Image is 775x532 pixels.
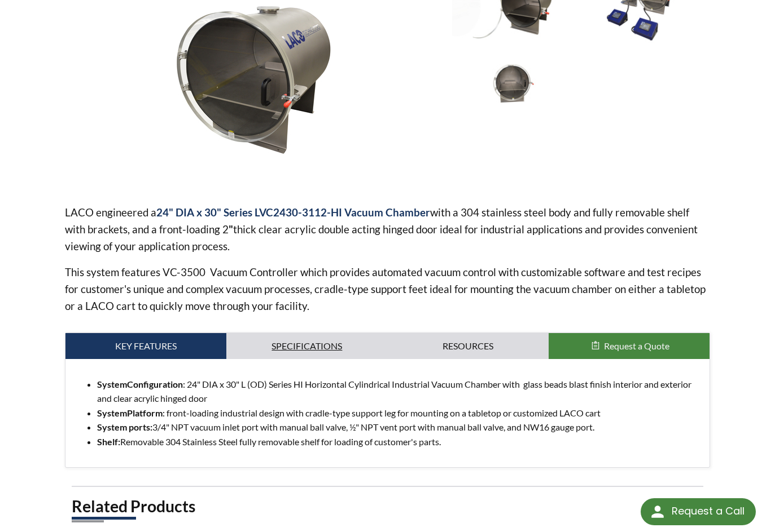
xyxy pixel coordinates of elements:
strong: " DIA x 30" Series LVC2430-3112-HI Vacuum Chamber [169,206,430,219]
li: Removable 304 Stainless Steel fully removable shelf for loading of customer's parts. [97,435,700,449]
img: 24" X 30" Horizontal Vacuum Chamber with Removable Shelf [452,49,576,118]
h2: Related Products [72,496,703,517]
p: LACO engineered a with a 304 stainless steel body and fully removable shelf with brackets, and a ... [65,204,710,255]
div: Request a Call [641,498,756,525]
strong: Configuration [127,379,183,389]
a: Specifications [226,333,387,359]
button: Request a Quote [549,333,710,359]
li: 3/4" NPT vacuum inlet port with manual ball valve, ½" NPT vent port with manual ball valve, and N... [97,420,700,435]
span: Request a Quote [604,340,669,351]
a: Key Features [65,333,226,359]
strong: Shelf: [97,436,120,447]
li: : front-loading industrial design with cradle-type support leg for mounting on a tabletop or cust... [97,406,700,420]
li: : 24" DIA x 30" L (OD) Series HI Horizontal Cylindrical Industrial Vacuum Chamber with glass bead... [97,377,700,406]
div: Request a Call [672,498,745,524]
p: This system features VC-3500 Vacuum Controller which provides automated vacuum control with custo... [65,264,710,314]
strong: System [97,379,183,389]
strong: System ports: [97,422,152,432]
strong: System [97,407,163,418]
strong: 24 [156,206,169,219]
img: round button [649,503,667,521]
strong: " [229,223,233,236]
a: Resources [388,333,549,359]
strong: Platform [127,407,163,418]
